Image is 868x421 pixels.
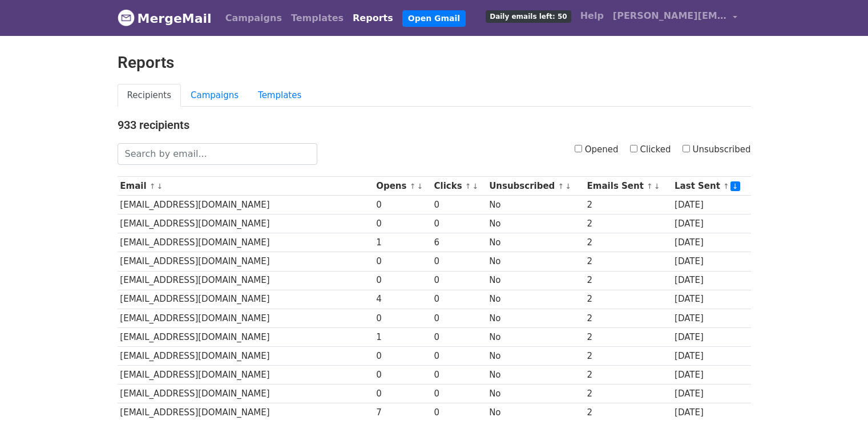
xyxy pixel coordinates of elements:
[431,196,487,214] td: 0
[584,214,672,233] td: 2
[431,327,487,346] td: 0
[118,271,374,290] td: [EMAIL_ADDRESS][DOMAIN_NAME]
[647,182,653,191] a: ↑
[373,346,431,365] td: 0
[672,233,750,252] td: [DATE]
[486,327,584,346] td: No
[486,233,584,252] td: No
[118,214,374,233] td: [EMAIL_ADDRESS][DOMAIN_NAME]
[558,182,564,191] a: ↑
[584,327,672,346] td: 2
[431,252,487,271] td: 0
[608,5,742,31] a: [PERSON_NAME][EMAIL_ADDRESS][DOMAIN_NAME]
[373,366,431,384] td: 0
[654,182,660,191] a: ↓
[118,327,374,346] td: [EMAIL_ADDRESS][DOMAIN_NAME]
[465,182,471,191] a: ↑
[584,177,672,196] th: Emails Sent
[431,309,487,327] td: 0
[672,366,750,384] td: [DATE]
[118,6,212,30] a: MergeMail
[584,290,672,309] td: 2
[584,271,672,290] td: 2
[473,182,479,191] a: ↓
[584,309,672,327] td: 2
[584,233,672,252] td: 2
[575,145,582,152] input: Opened
[157,182,163,191] a: ↓
[486,309,584,327] td: No
[486,252,584,271] td: No
[683,145,690,152] input: Unsubscribed
[431,384,487,403] td: 0
[584,196,672,214] td: 2
[373,252,431,271] td: 0
[672,290,750,309] td: [DATE]
[672,271,750,290] td: [DATE]
[565,182,571,191] a: ↓
[118,9,135,26] img: MergeMail logo
[373,290,431,309] td: 4
[672,327,750,346] td: [DATE]
[486,177,584,196] th: Unsubscribed
[672,384,750,403] td: [DATE]
[486,346,584,365] td: No
[431,366,487,384] td: 0
[486,271,584,290] td: No
[576,5,608,27] a: Help
[584,252,672,271] td: 2
[486,10,571,23] span: Daily emails left: 50
[431,346,487,365] td: 0
[373,214,431,233] td: 0
[584,384,672,403] td: 2
[481,5,575,27] a: Daily emails left: 50
[373,196,431,214] td: 0
[118,233,374,252] td: [EMAIL_ADDRESS][DOMAIN_NAME]
[672,309,750,327] td: [DATE]
[373,233,431,252] td: 1
[118,53,751,72] h2: Reports
[431,177,487,196] th: Clicks
[118,177,374,196] th: Email
[672,252,750,271] td: [DATE]
[118,384,374,403] td: [EMAIL_ADDRESS][DOMAIN_NAME]
[410,182,416,191] a: ↑
[431,214,487,233] td: 0
[248,84,311,107] a: Templates
[486,384,584,403] td: No
[723,182,729,191] a: ↑
[118,84,181,107] a: Recipients
[672,196,750,214] td: [DATE]
[630,143,671,156] label: Clicked
[683,143,751,156] label: Unsubscribed
[118,346,374,365] td: [EMAIL_ADDRESS][DOMAIN_NAME]
[373,327,431,346] td: 1
[584,346,672,365] td: 2
[431,290,487,309] td: 0
[402,10,466,27] a: Open Gmail
[118,252,374,271] td: [EMAIL_ADDRESS][DOMAIN_NAME]
[575,143,619,156] label: Opened
[150,182,156,191] a: ↑
[373,384,431,403] td: 0
[118,196,374,214] td: [EMAIL_ADDRESS][DOMAIN_NAME]
[486,366,584,384] td: No
[118,143,317,165] input: Search by email...
[730,181,740,191] a: ↓
[373,271,431,290] td: 0
[486,290,584,309] td: No
[118,118,751,132] h4: 933 recipients
[672,346,750,365] td: [DATE]
[584,366,672,384] td: 2
[630,145,637,152] input: Clicked
[672,177,750,196] th: Last Sent
[431,271,487,290] td: 0
[118,366,374,384] td: [EMAIL_ADDRESS][DOMAIN_NAME]
[118,290,374,309] td: [EMAIL_ADDRESS][DOMAIN_NAME]
[373,177,431,196] th: Opens
[181,84,248,107] a: Campaigns
[348,7,398,30] a: Reports
[486,214,584,233] td: No
[672,214,750,233] td: [DATE]
[373,309,431,327] td: 0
